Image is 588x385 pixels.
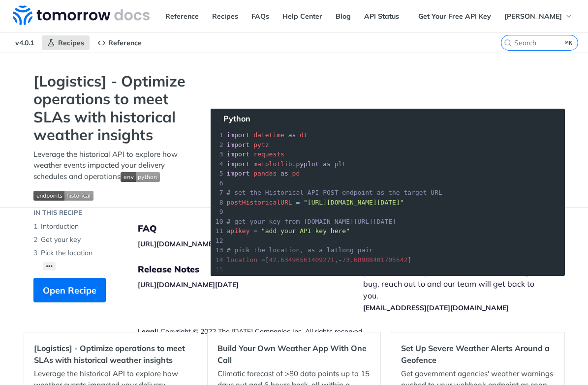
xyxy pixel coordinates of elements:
[217,342,371,366] h2: Build Your Own Weather App With One Call
[504,39,512,47] svg: Search
[207,9,244,24] a: Recipes
[33,208,82,218] div: IN THIS RECIPE
[160,9,204,24] a: Reference
[58,38,84,47] span: Recipes
[42,35,90,50] a: Recipes
[33,246,191,260] li: Pick the location
[13,5,150,25] img: Tomorrow.io Weather API Docs
[504,12,562,21] span: [PERSON_NAME]
[330,9,356,24] a: Blog
[33,191,93,201] img: endpoint
[108,38,142,47] span: Reference
[499,9,578,24] button: [PERSON_NAME]
[563,38,575,48] kbd: ⌘K
[121,172,160,182] img: env
[10,35,39,50] span: v4.0.1
[33,189,191,201] span: Expand image
[359,9,404,24] a: API Status
[34,342,187,366] h2: [Logistics] - Optimize operations to meet SLAs with historical weather insights
[413,9,496,24] a: Get Your Free API Key
[121,172,160,181] span: Expand image
[277,9,328,24] a: Help Center
[33,149,191,182] p: Leverage the historical API to explore how weather events impacted your delivery schedules and op...
[33,220,191,233] li: Intorduction
[33,278,106,302] button: Open Recipe
[401,342,554,366] h2: Set Up Severe Weather Alerts Around a Geofence
[43,284,96,297] span: Open Recipe
[33,233,191,246] li: Get your key
[138,327,156,336] a: Legal
[246,9,275,24] a: FAQs
[138,326,363,336] div: | Copyright © 2022 The [DATE] Companies Inc. All rights reserved
[43,262,56,270] button: •••
[33,72,191,144] strong: [Logistics] - Optimize operations to meet SLAs with historical weather insights
[92,35,147,50] a: Reference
